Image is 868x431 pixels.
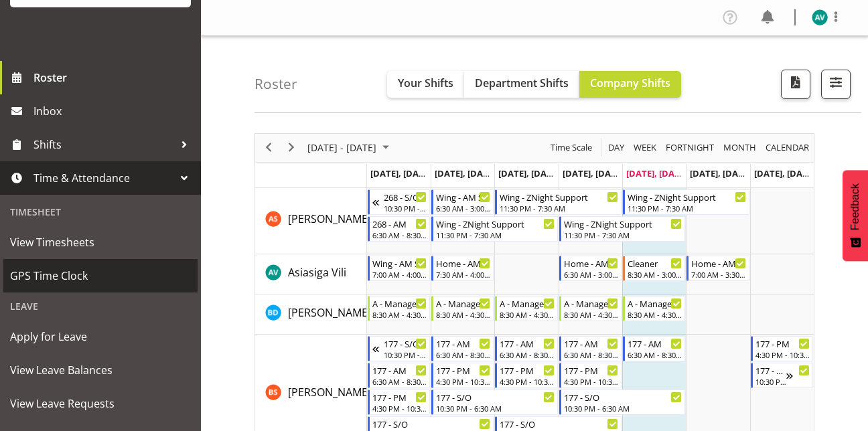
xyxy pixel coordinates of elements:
a: [PERSON_NAME] [288,211,371,227]
button: Company Shifts [579,71,681,98]
a: Asiasiga Vili [288,264,346,280]
div: Billie Sothern"s event - 177 - PM Begin From Tuesday, August 12, 2025 at 4:30:00 PM GMT+12:00 End... [431,363,494,388]
span: [DATE], [DATE] [435,167,496,179]
div: Wing - AM Support 1 [436,190,490,203]
span: Feedback [849,183,861,230]
div: 10:30 PM - 6:30 AM [436,403,555,414]
div: Wing - ZNight Support [500,190,618,203]
div: Barbara Dunlop"s event - A - Manager Begin From Tuesday, August 12, 2025 at 8:30:00 AM GMT+12:00 ... [431,296,494,321]
div: A - Manager [628,296,682,310]
div: 7:00 AM - 3:30 PM [691,269,745,280]
div: 177 - S/O [564,390,682,404]
div: 177 - S/O [384,337,427,350]
div: 10:30 PM - 6:30 AM [564,403,682,414]
div: Billie Sothern"s event - 177 - PM Begin From Wednesday, August 13, 2025 at 4:30:00 PM GMT+12:00 E... [495,363,557,388]
span: Month [722,139,757,156]
span: Your Shifts [398,76,453,90]
div: Arshdeep Singh"s event - Wing - AM Support 1 Begin From Tuesday, August 12, 2025 at 6:30:00 AM GM... [431,189,494,215]
div: Arshdeep Singh"s event - Wing - ZNight Support Begin From Wednesday, August 13, 2025 at 11:30:00 ... [495,189,622,215]
div: 177 - S/O [436,390,555,404]
button: Previous [260,139,278,156]
div: 11:30 PM - 7:30 AM [500,203,618,213]
div: Billie Sothern"s event - 177 - AM Begin From Friday, August 15, 2025 at 6:30:00 AM GMT+12:00 Ends... [623,336,685,361]
a: View Leave Requests [3,387,198,420]
button: Your Shifts [387,71,464,98]
span: Asiasiga Vili [288,265,346,280]
div: 8:30 AM - 4:30 PM [372,309,427,320]
div: previous period [257,134,280,162]
div: 4:30 PM - 10:30 PM [436,376,490,387]
span: View Leave Requests [10,394,191,414]
div: 7:00 AM - 4:00 PM [372,269,427,280]
span: Time Scale [549,139,593,156]
div: A - Manager [372,296,427,310]
div: August 11 - 17, 2025 [303,134,397,162]
div: Home - AM Support 1 [691,256,745,270]
div: Arshdeep Singh"s event - Wing - ZNight Support Begin From Thursday, August 14, 2025 at 11:30:00 P... [559,216,686,242]
a: Apply for Leave [3,320,198,353]
div: 177 - AM [372,363,427,377]
span: [PERSON_NAME] [288,305,371,320]
div: 268 - AM [372,217,427,230]
div: 177 - S/O [372,417,491,430]
div: 177 - AM [436,337,490,350]
div: Asiasiga Vili"s event - Cleaner Begin From Friday, August 15, 2025 at 8:30:00 AM GMT+12:00 Ends A... [623,256,685,281]
div: Asiasiga Vili"s event - Home - AM Support 2 Begin From Thursday, August 14, 2025 at 6:30:00 AM GM... [559,256,622,281]
div: 8:30 AM - 4:30 PM [436,309,490,320]
div: Wing - ZNight Support [628,190,746,203]
td: Arshdeep Singh resource [255,188,367,254]
span: View Timesheets [10,232,191,252]
button: Timeline Week [632,139,659,156]
div: 177 - PM [500,363,554,377]
span: Day [607,139,626,156]
div: Billie Sothern"s event - 177 - AM Begin From Thursday, August 14, 2025 at 6:30:00 AM GMT+12:00 En... [559,336,622,361]
div: Billie Sothern"s event - 177 - S/O Begin From Thursday, August 14, 2025 at 10:30:00 PM GMT+12:00 ... [559,390,686,415]
div: 11:30 PM - 7:30 AM [564,230,682,240]
div: Timesheet [3,198,198,226]
div: Wing - ZNight Support [436,217,555,230]
div: 177 - PM [372,390,427,404]
div: Barbara Dunlop"s event - A - Manager Begin From Wednesday, August 13, 2025 at 8:30:00 AM GMT+12:0... [495,296,557,321]
div: A - Manager [500,296,554,310]
button: Filter Shifts [821,70,851,99]
button: Fortnight [664,139,717,156]
div: Wing - AM Support 2 [372,256,427,270]
button: Next [283,139,301,156]
button: Month [764,139,812,156]
div: Wing - ZNight Support [564,217,682,230]
span: Apply for Leave [10,327,191,347]
span: Shifts [33,135,174,155]
div: 177 - PM [564,363,618,377]
div: Cleaner [628,256,682,270]
div: Billie Sothern"s event - 177 - PM Begin From Monday, August 11, 2025 at 4:30:00 PM GMT+12:00 Ends... [368,390,430,415]
div: 6:30 AM - 8:30 AM [372,376,427,387]
img: asiasiga-vili8528.jpg [812,9,828,25]
span: [DATE], [DATE] [563,167,624,179]
div: Asiasiga Vili"s event - Home - AM Support 3 Begin From Tuesday, August 12, 2025 at 7:30:00 AM GMT... [431,256,494,281]
button: August 2025 [305,139,395,156]
div: 4:30 PM - 10:30 PM [500,376,554,387]
button: Timeline Day [606,139,627,156]
div: Home - AM Support 3 [436,256,490,270]
span: Department Shifts [475,76,569,90]
div: 11:30 PM - 7:30 AM [436,230,555,240]
span: [DATE], [DATE] [370,167,431,179]
div: next period [280,134,303,162]
div: 177 - S/O [500,417,618,430]
span: Roster [33,68,194,88]
a: [PERSON_NAME] [288,305,371,321]
span: View Leave Balances [10,360,191,380]
div: 177 - AM [564,337,618,350]
div: Asiasiga Vili"s event - Wing - AM Support 2 Begin From Monday, August 11, 2025 at 7:00:00 AM GMT+... [368,256,430,281]
div: 10:30 PM - 6:30 AM [755,376,786,387]
div: 177 - AM [628,337,682,350]
div: 8:30 AM - 4:30 PM [628,309,682,320]
div: 10:30 PM - 6:30 AM [384,349,427,360]
a: GPS Time Clock [3,259,198,292]
div: 6:30 AM - 8:30 AM [628,349,682,360]
div: Arshdeep Singh"s event - Wing - ZNight Support Begin From Friday, August 15, 2025 at 11:30:00 PM ... [623,189,749,215]
div: 8:30 AM - 3:00 PM [628,269,682,280]
span: [DATE] - [DATE] [306,139,378,156]
h4: Roster [255,76,297,92]
div: 6:30 AM - 3:00 PM [436,203,490,213]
